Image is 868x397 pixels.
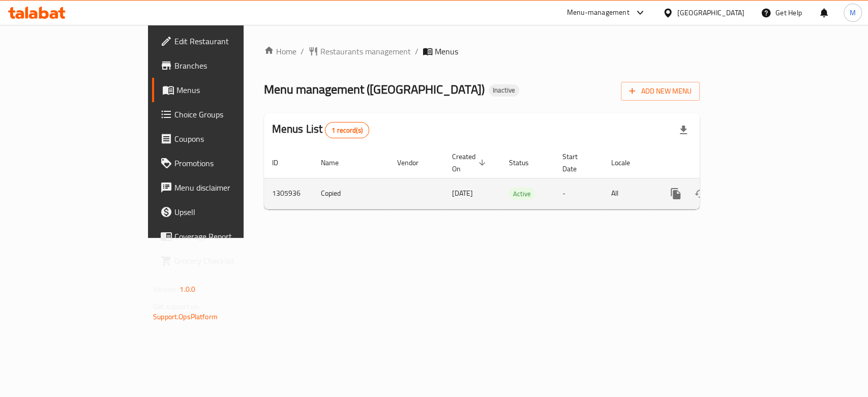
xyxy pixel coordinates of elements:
span: Choice Groups [174,108,285,120]
th: Actions [655,147,769,178]
div: Export file [671,118,696,142]
td: - [554,178,603,209]
td: All [603,178,655,209]
span: Status [509,157,542,169]
span: Start Date [562,150,591,175]
button: more [664,181,688,206]
span: Menus [176,84,285,96]
span: Branches [174,59,285,72]
a: Menus [152,78,293,102]
a: Coupons [152,127,293,151]
span: [DATE] [452,187,473,200]
span: Active [509,188,535,200]
a: Upsell [152,200,293,224]
span: Version: [153,283,178,296]
span: Edit Restaurant [174,35,285,47]
span: Grocery Checklist [174,255,285,267]
span: Coupons [174,133,285,145]
a: Support.OpsPlatform [153,310,218,323]
li: / [415,45,418,57]
h2: Menus List [272,121,369,138]
span: Name [321,157,352,169]
span: 1.0.0 [179,283,195,296]
a: Grocery Checklist [152,249,293,273]
span: Menu disclaimer [174,181,285,194]
a: Restaurants management [308,45,411,57]
div: Active [509,188,535,200]
span: Created On [452,150,489,175]
span: Coverage Report [174,230,285,242]
div: Inactive [489,84,519,97]
span: Menu management ( [GEOGRAPHIC_DATA] ) [264,78,485,101]
span: ID [272,157,291,169]
td: Copied [313,178,389,209]
table: enhanced table [264,147,769,209]
span: Restaurants management [320,45,411,57]
button: Add New Menu [621,82,700,101]
span: 1 record(s) [325,126,369,135]
span: Locale [611,157,643,169]
span: Menus [435,45,458,57]
nav: breadcrumb [264,45,700,57]
span: Add New Menu [629,85,692,98]
li: / [301,45,304,57]
span: Upsell [174,206,285,218]
button: Change Status [688,181,712,206]
span: M [850,7,856,18]
a: Edit Restaurant [152,29,293,53]
span: Get support on: [153,300,200,313]
a: Coverage Report [152,224,293,249]
a: Choice Groups [152,102,293,127]
span: Inactive [489,86,519,95]
div: Total records count [325,122,369,138]
a: Promotions [152,151,293,175]
div: Menu-management [567,7,630,19]
span: Vendor [397,157,432,169]
a: Menu disclaimer [152,175,293,200]
span: Promotions [174,157,285,169]
a: Branches [152,53,293,78]
div: [GEOGRAPHIC_DATA] [677,7,744,18]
